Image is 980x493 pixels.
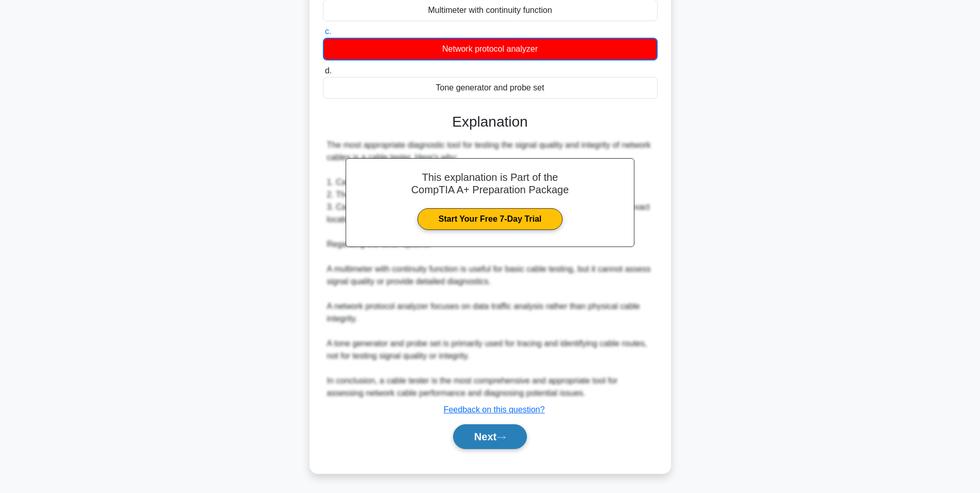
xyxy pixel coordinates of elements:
[327,139,654,399] div: The most appropriate diagnostic tool for testing the signal quality and integrity of network cabl...
[417,208,563,230] a: Start Your Free 7-Day Trial
[329,113,651,131] h3: Explanation
[323,38,658,60] div: Network protocol analyzer
[453,424,527,449] button: Next
[325,66,332,75] span: d.
[323,77,658,99] div: Tone generator and probe set
[444,405,545,414] a: Feedback on this question?
[325,27,331,36] span: c.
